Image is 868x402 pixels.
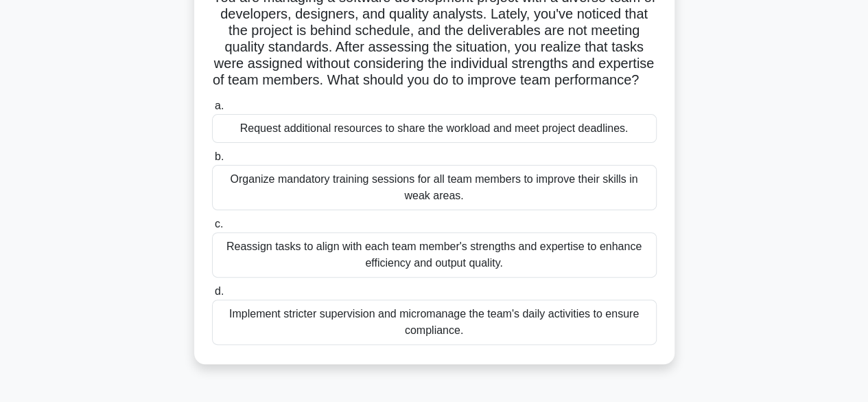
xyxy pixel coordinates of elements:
div: Reassign tasks to align with each team member's strengths and expertise to enhance efficiency and... [212,232,657,278]
span: c. [215,218,223,230]
span: b. [215,150,224,162]
span: a. [215,100,224,111]
span: d. [215,285,224,297]
div: Implement stricter supervision and micromanage the team's daily activities to ensure compliance. [212,300,657,345]
div: Request additional resources to share the workload and meet project deadlines. [212,114,657,143]
div: Organize mandatory training sessions for all team members to improve their skills in weak areas. [212,165,657,210]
